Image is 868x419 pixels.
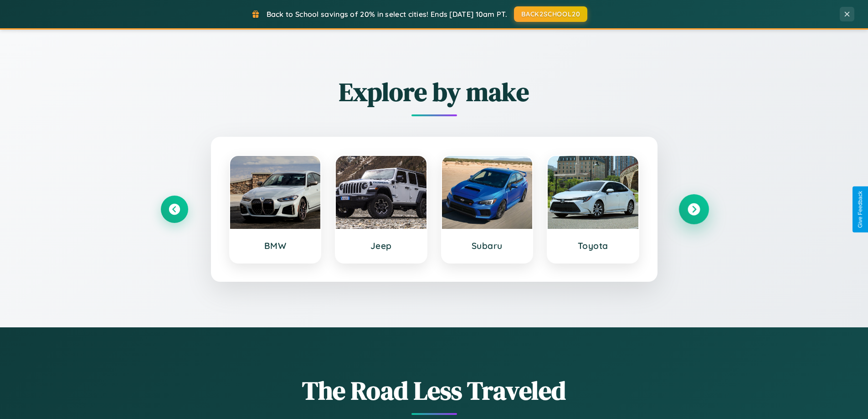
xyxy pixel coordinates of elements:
[451,240,524,251] h3: Subaru
[514,6,587,22] button: BACK2SCHOOL20
[557,240,629,251] h3: Toyota
[267,10,507,19] span: Back to School savings of 20% in select cities! Ends [DATE] 10am PT.
[161,373,708,408] h1: The Road Less Traveled
[857,191,863,228] div: Give Feedback
[239,240,312,251] h3: BMW
[345,240,417,251] h3: Jeep
[161,74,708,109] h2: Explore by make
